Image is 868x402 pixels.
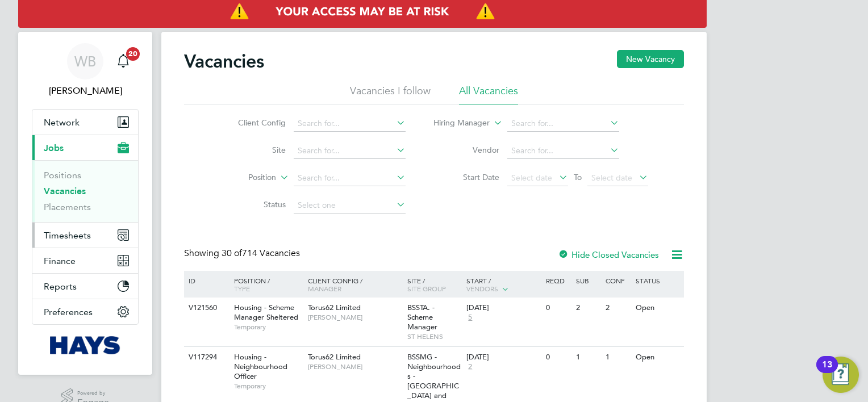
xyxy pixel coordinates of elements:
span: Finance [44,256,76,266]
div: Client Config / [305,271,404,298]
li: Vacancies I follow [350,84,431,104]
div: Status [633,271,682,290]
a: 20 [112,43,135,79]
span: Jobs [44,143,64,153]
div: Site / [404,271,464,298]
input: Search for... [294,116,406,132]
img: hays-logo-retina.png [50,336,121,354]
span: Vendors [466,284,498,293]
label: Hide Closed Vacancies [558,249,659,260]
div: [DATE] [466,303,540,313]
span: [PERSON_NAME] [308,313,402,322]
input: Select one [294,198,406,213]
h2: Vacancies [184,50,264,73]
span: ST HELENS [407,332,461,341]
span: Reports [44,281,77,292]
span: Temporary [234,323,302,332]
span: Housing - Neighbourhood Officer [234,352,287,381]
div: Open [633,298,682,319]
div: 2 [603,298,632,319]
div: V121560 [186,298,226,319]
span: WB [74,54,96,69]
div: Open [633,347,682,368]
label: Client Config [220,118,286,128]
span: [PERSON_NAME] [308,362,402,371]
button: Timesheets [32,223,138,248]
div: 1 [573,347,603,368]
div: 13 [822,365,832,379]
span: BSSTA. - Scheme Manager [407,303,437,332]
a: WB[PERSON_NAME] [32,43,139,98]
button: Finance [32,248,138,273]
div: ID [186,271,226,290]
span: Torus62 Limited [308,352,361,362]
div: [DATE] [466,353,540,362]
label: Start Date [434,172,499,182]
span: Site Group [407,284,446,293]
span: Temporary [234,382,302,391]
div: V117294 [186,347,226,368]
a: Positions [44,170,81,181]
span: Preferences [44,307,93,317]
label: Site [220,145,286,155]
input: Search for... [507,143,619,159]
div: Position / [226,271,305,298]
label: Hiring Manager [424,118,490,129]
span: Type [234,284,250,293]
label: Vendor [434,145,499,155]
div: 1 [603,347,632,368]
span: 30 of [222,248,242,259]
span: William Brown [32,84,139,98]
span: Timesheets [44,230,91,241]
span: To [570,170,585,185]
div: Showing [184,248,302,259]
span: Powered by [77,388,109,398]
a: Vacancies [44,186,86,196]
button: Jobs [32,135,138,160]
li: All Vacancies [459,84,518,104]
button: New Vacancy [617,50,684,68]
nav: Main navigation [18,32,152,375]
span: 20 [126,47,140,61]
span: Housing - Scheme Manager Sheltered [234,303,298,322]
button: Preferences [32,299,138,324]
label: Position [211,172,276,183]
button: Reports [32,274,138,299]
span: 714 Vacancies [222,248,300,259]
input: Search for... [294,170,406,186]
span: Network [44,117,80,128]
input: Search for... [507,116,619,132]
button: Open Resource Center, 13 new notifications [823,357,859,393]
span: 2 [466,362,474,372]
div: 2 [573,298,603,319]
span: Torus62 Limited [308,303,361,312]
div: 0 [543,298,573,319]
label: Status [220,199,286,210]
input: Search for... [294,143,406,159]
div: Sub [573,271,603,290]
button: Network [32,110,138,135]
span: Manager [308,284,341,293]
span: Select date [511,173,552,183]
div: Conf [603,271,632,290]
div: 0 [543,347,573,368]
a: Go to home page [32,336,139,354]
a: Placements [44,202,91,212]
div: Start / [464,271,543,299]
span: Select date [591,173,632,183]
div: Reqd [543,271,573,290]
div: Jobs [32,160,138,222]
span: 5 [466,313,474,323]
